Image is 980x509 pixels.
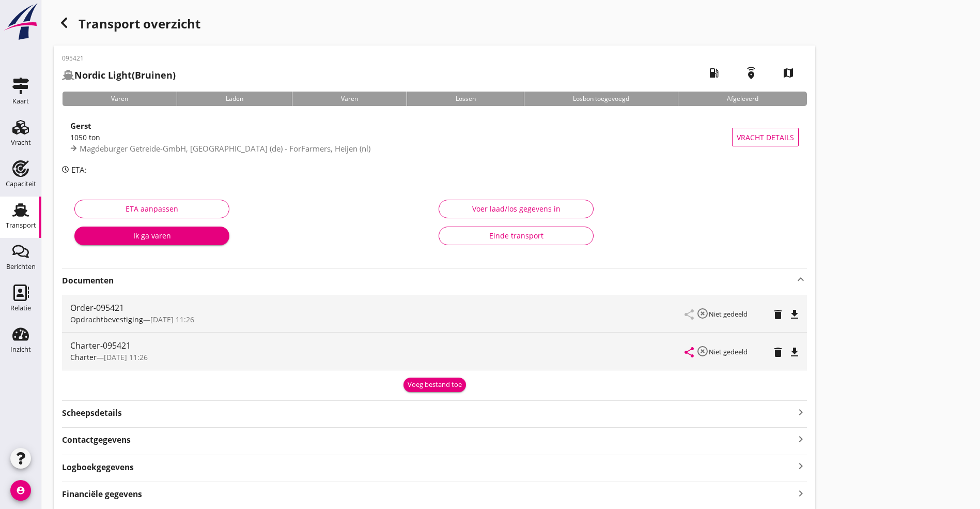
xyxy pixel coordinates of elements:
[70,132,732,143] div: 1050 ton
[2,3,39,41] img: logo-small.a267ee39.svg
[150,315,194,324] span: [DATE] 11:26
[54,12,815,37] div: Transport overzicht
[709,309,748,319] small: Niet gedeeld
[62,68,176,82] h2: (Bruinen)
[74,200,229,218] button: ETA aanpassen
[10,480,31,501] i: account_circle
[795,432,807,446] i: keyboard_arrow_right
[70,339,685,352] div: Charter-095421
[70,314,685,325] div: —
[62,92,177,106] div: Varen
[403,378,466,392] button: Voeg bestand toe
[62,54,176,63] p: 095421
[737,132,794,143] span: Vracht details
[62,461,134,473] strong: Logboekgegevens
[772,308,784,321] i: delete
[12,98,29,104] div: Kaart
[524,92,678,106] div: Losbon toegevoegd
[788,346,801,358] i: file_download
[772,346,784,358] i: delete
[70,302,685,314] div: Order-095421
[774,58,803,87] i: map
[6,222,36,229] div: Transport
[10,305,31,311] div: Relatie
[447,230,585,241] div: Einde transport
[795,405,807,419] i: keyboard_arrow_right
[74,69,132,81] strong: Nordic Light
[70,352,685,363] div: —
[74,227,229,245] button: Ik ga varen
[62,114,807,160] a: Gerst1050 tonMagdeburger Getreide-GmbH, [GEOGRAPHIC_DATA] (de) - ForFarmers, Heijen (nl)Vracht de...
[696,307,709,320] i: highlight_off
[683,346,695,358] i: share
[292,92,407,106] div: Varen
[709,347,748,356] small: Niet gedeeld
[62,434,131,446] strong: Contactgegevens
[699,58,728,87] i: local_gas_station
[678,92,807,106] div: Afgeleverd
[439,200,594,218] button: Voer laad/los gegevens in
[407,92,524,106] div: Lossen
[71,164,87,175] span: ETA:
[80,143,370,154] span: Magdeburger Getreide-GmbH, [GEOGRAPHIC_DATA] (de) - ForFarmers, Heijen (nl)
[104,352,148,362] span: [DATE] 11:26
[732,128,799,146] button: Vracht details
[83,230,221,241] div: Ik ga varen
[439,227,594,245] button: Einde transport
[83,203,221,214] div: ETA aanpassen
[62,488,142,500] strong: Financiële gegevens
[696,345,709,357] i: highlight_off
[795,273,807,286] i: keyboard_arrow_up
[6,263,36,270] div: Berichten
[70,315,143,324] span: Opdrachtbevestiging
[447,203,585,214] div: Voer laad/los gegevens in
[10,346,31,353] div: Inzicht
[795,459,807,473] i: keyboard_arrow_right
[6,181,36,187] div: Capaciteit
[11,139,31,146] div: Vracht
[70,352,97,362] span: Charter
[795,486,807,500] i: keyboard_arrow_right
[737,58,766,87] i: emergency_share
[70,121,91,131] strong: Gerst
[177,92,292,106] div: Laden
[788,308,801,321] i: file_download
[62,275,795,287] strong: Documenten
[62,407,122,419] strong: Scheepsdetails
[408,380,462,390] div: Voeg bestand toe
